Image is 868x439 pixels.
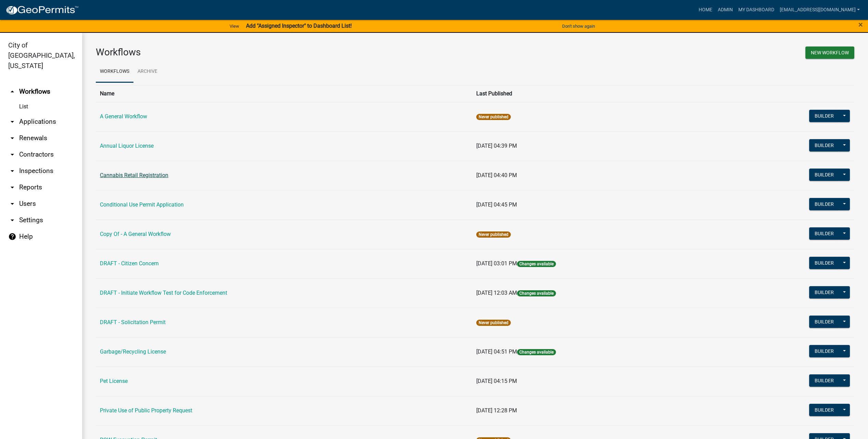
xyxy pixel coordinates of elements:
span: [DATE] 04:45 PM [476,201,517,208]
a: DRAFT - Solicitation Permit [100,319,166,325]
a: A General Workflow [100,113,147,120]
button: Builder [809,404,839,416]
a: Copy Of - A General Workflow [100,231,171,237]
a: DRAFT - Citizen Concern [100,260,159,267]
a: Private Use of Public Property Request [100,407,192,414]
i: arrow_drop_down [8,200,16,208]
button: Builder [809,257,839,269]
button: New Workflow [805,46,854,59]
a: Cannabis Retail Registration [100,172,168,178]
span: Changes available [517,261,556,267]
h3: Workflows [96,46,470,58]
span: [DATE] 04:40 PM [476,172,517,178]
a: Archive [133,61,161,83]
a: Home [696,3,715,16]
span: [DATE] 04:51 PM [476,348,517,355]
strong: Add "Assigned Inspector" to Dashboard List! [246,23,352,29]
a: Annual Liquor License [100,143,154,149]
button: Builder [809,198,839,210]
th: Last Published [472,85,717,102]
button: Builder [809,139,839,151]
span: [DATE] 12:03 AM [476,290,517,296]
th: Name [96,85,472,102]
span: Never published [476,320,511,326]
i: help [8,232,16,241]
button: Builder [809,316,839,328]
i: arrow_drop_down [8,216,16,224]
span: Never published [476,231,511,238]
button: Builder [809,374,839,387]
button: Builder [809,169,839,181]
a: Workflows [96,61,133,83]
i: arrow_drop_down [8,167,16,175]
button: Builder [809,227,839,240]
span: Never published [476,114,511,120]
a: View [227,21,242,32]
span: [DATE] 03:01 PM [476,260,517,267]
button: Builder [809,345,839,357]
i: arrow_drop_down [8,134,16,142]
button: Close [858,21,863,29]
span: [DATE] 04:39 PM [476,143,517,149]
a: Admin [715,3,736,16]
span: Changes available [517,290,556,296]
a: [EMAIL_ADDRESS][DOMAIN_NAME] [777,3,863,16]
span: Changes available [517,349,556,355]
button: Builder [809,286,839,298]
span: [DATE] 04:15 PM [476,378,517,384]
button: Builder [809,110,839,122]
a: Garbage/Recycling License [100,348,166,355]
i: arrow_drop_down [8,183,16,191]
a: DRAFT - Initiate Workflow Test for Code Enforcement [100,290,227,296]
i: arrow_drop_down [8,118,16,126]
span: [DATE] 12:28 PM [476,407,517,414]
span: × [858,20,863,29]
i: arrow_drop_down [8,150,16,159]
a: My Dashboard [736,3,777,16]
a: Pet License [100,378,128,384]
a: Conditional Use Permit Application [100,201,184,208]
i: arrow_drop_up [8,88,16,96]
button: Don't show again [559,21,598,32]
